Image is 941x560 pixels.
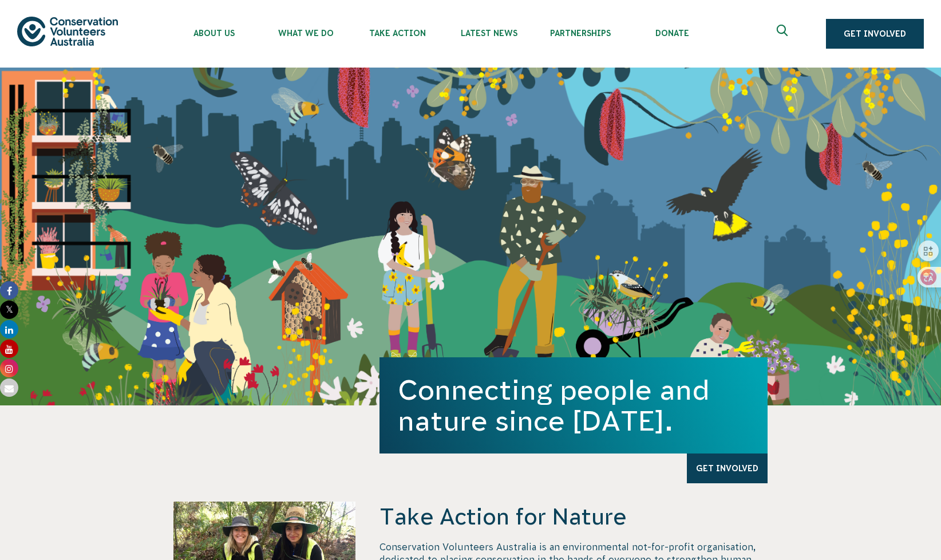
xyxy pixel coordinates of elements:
[626,29,718,38] span: Donate
[260,29,351,38] span: What We Do
[443,29,535,38] span: Latest News
[687,453,768,483] a: Get Involved
[826,19,924,49] a: Get Involved
[777,25,791,43] span: Expand search box
[379,502,768,531] h4: Take Action for Nature
[535,29,626,38] span: Partnerships
[168,29,260,38] span: About Us
[398,374,749,436] h1: Connecting people and nature since [DATE].
[770,20,797,48] button: Expand search box Close search box
[351,29,443,38] span: Take Action
[17,17,118,46] img: logo.svg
